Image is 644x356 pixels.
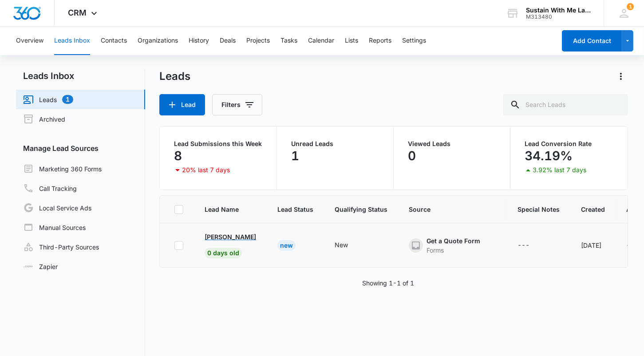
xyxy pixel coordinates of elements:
span: Source [409,205,496,214]
h2: Leads Inbox [16,69,145,83]
button: Overview [16,27,43,55]
button: Add Contact [562,30,622,51]
div: New [335,240,348,249]
h3: Manage Lead Sources [16,143,145,154]
p: 0 [408,149,416,163]
span: CRM [68,8,87,17]
p: [PERSON_NAME] [205,232,256,241]
a: Zapier [23,262,58,271]
p: Lead Conversion Rate [525,141,613,147]
p: Unread Leads [291,141,379,147]
div: - - Select to Edit Field [335,240,364,251]
div: account id [526,14,591,20]
p: Viewed Leads [408,141,496,147]
div: --- [518,240,529,251]
input: Search Leads [503,94,628,115]
a: Third-Party Sources [23,241,99,252]
p: Showing 1-1 of 1 [363,278,415,288]
div: - - Select to Edit Field [518,240,545,251]
button: Lead [159,94,205,115]
button: Tasks [281,27,297,55]
button: Projects [246,27,270,55]
a: Local Service Ads [23,202,91,213]
div: --- [626,240,638,251]
a: Marketing 360 Forms [23,163,102,174]
span: Created [581,205,605,214]
div: - - Select to Edit Field [409,236,496,255]
p: 1 [291,149,299,163]
button: Actions [614,69,628,83]
div: New [277,240,296,251]
span: Lead Status [277,205,313,214]
a: Leads1 [23,94,73,105]
button: Settings [402,27,426,55]
span: Special Notes [518,205,560,214]
span: 0 days old [205,248,242,258]
div: notifications count [627,3,634,10]
span: 1 [627,3,634,10]
button: Lists [345,27,358,55]
div: account name [526,7,591,14]
button: Organizations [138,27,178,55]
span: Lead Name [205,205,256,214]
button: Filters [212,94,262,115]
a: Archived [23,114,65,124]
p: 3.92% last 7 days [533,167,586,173]
a: New [277,241,296,249]
p: 8 [174,149,182,163]
button: Deals [220,27,236,55]
p: 34.19% [525,149,573,163]
button: History [189,27,209,55]
div: Get a Quote Form [427,236,480,245]
button: Reports [369,27,391,55]
h1: Leads [159,70,190,83]
button: Leads Inbox [54,27,90,55]
button: Contacts [101,27,127,55]
a: Manual Sources [23,222,86,233]
a: Call Tracking [23,183,77,194]
a: [PERSON_NAME]0 days old [205,232,256,257]
div: [DATE] [581,241,605,250]
span: Qualifying Status [335,205,387,214]
p: Lead Submissions this Week [174,141,262,147]
button: Calendar [308,27,334,55]
p: 20% last 7 days [182,167,230,173]
div: Forms [427,245,480,255]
